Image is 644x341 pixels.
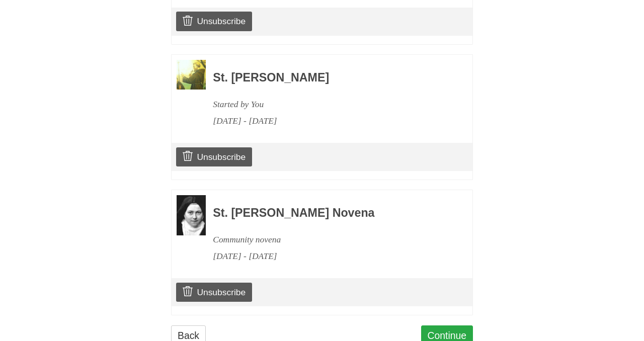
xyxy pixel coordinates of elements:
[176,147,252,166] a: Unsubscribe
[213,71,445,84] h3: St. [PERSON_NAME]
[213,113,445,129] div: [DATE] - [DATE]
[213,96,445,113] div: Started by You
[177,60,206,90] img: Novena image
[213,248,445,265] div: [DATE] - [DATE]
[213,207,445,220] h3: St. [PERSON_NAME] Novena
[176,283,252,302] a: Unsubscribe
[177,195,206,235] img: Novena image
[213,231,445,248] div: Community novena
[176,12,252,31] a: Unsubscribe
